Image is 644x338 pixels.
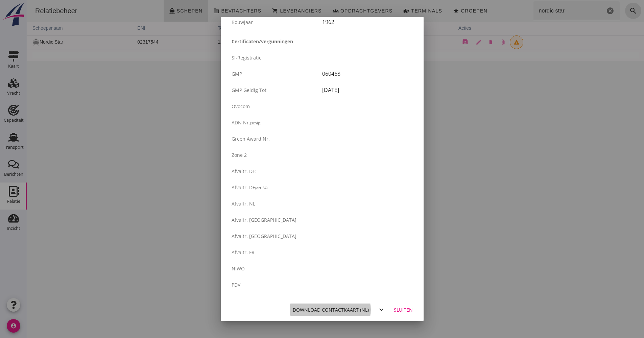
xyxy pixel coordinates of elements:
span: Bouwjaar [232,19,253,25]
small: (schip) [250,120,261,125]
i: front_loader [376,8,382,14]
i: edit [449,39,455,45]
span: ADN nr. [232,119,250,126]
th: ton [185,22,239,35]
td: 84,96 [293,35,357,49]
span: NIWO [232,265,245,272]
span: Ovocom [232,103,250,110]
td: 1850 [239,35,293,49]
span: Bevrachters [194,8,234,14]
i: shopping_cart [245,8,251,14]
div: 060468 [322,70,413,78]
i: expand_more [377,306,385,314]
i: contacts [435,39,441,45]
th: ENI [105,22,185,35]
div: Sluiten [394,306,413,313]
div: Relatiebeheer [3,6,56,16]
td: 02317544 [105,35,185,49]
span: GMP geldig tot [232,87,266,93]
i: star [426,8,432,14]
span: Afvaltr. FR [232,249,255,256]
span: Schepen [149,8,176,14]
div: Download contactkaart (nl) [293,306,369,313]
span: Green Award nr. [232,136,270,142]
th: acties [426,22,617,35]
i: directions_boat [5,39,13,46]
strong: Certificaten/vergunningen [232,38,293,45]
span: Afvaltr. DE: [232,168,257,174]
button: Sluiten [388,304,418,316]
td: 1267 [185,35,239,49]
i: attach_file [473,39,479,45]
th: m3 [239,22,293,35]
span: PDV [232,282,240,288]
i: delete [461,40,466,45]
th: lengte [293,22,357,35]
small: (art 54) [255,185,267,190]
i: groups [306,8,312,14]
span: Afvaltr. [GEOGRAPHIC_DATA] [232,233,296,239]
span: Groepen [433,8,460,14]
span: Afvaltr. [GEOGRAPHIC_DATA] [232,217,296,223]
span: Terminals [384,8,415,14]
span: SI-registratie [232,54,262,61]
div: [DATE] [322,86,413,94]
span: Leveranciers [253,8,294,14]
td: 8,2 [357,35,426,49]
i: business [186,8,192,14]
button: Download contactkaart (nl) [290,304,372,316]
span: Opdrachtgevers [313,8,366,14]
th: breedte [357,22,426,35]
span: Zone 2 [232,152,247,158]
div: 1962 [322,18,413,26]
span: Afvaltr. DE [232,184,255,191]
i: search [602,7,610,15]
span: GMP [232,71,242,77]
i: directions_boat [142,8,148,14]
i: Wis Zoeken... [579,7,587,15]
i: warning [486,39,493,45]
span: Afvaltr. NL [232,200,255,207]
